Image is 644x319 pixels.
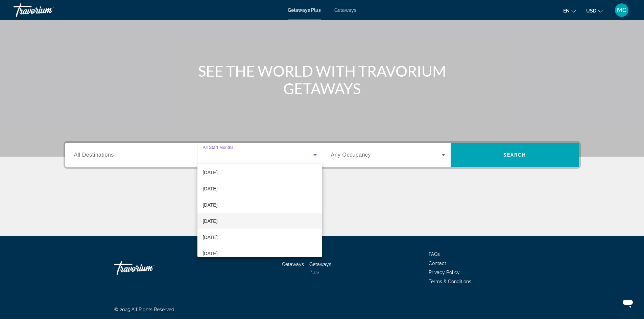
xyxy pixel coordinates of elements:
span: [DATE] [203,168,218,177]
span: [DATE] [203,185,218,193]
iframe: Button to launch messaging window [617,292,639,314]
span: [DATE] [203,233,218,241]
span: [DATE] [203,249,218,258]
span: [DATE] [203,217,218,225]
span: [DATE] [203,201,218,209]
